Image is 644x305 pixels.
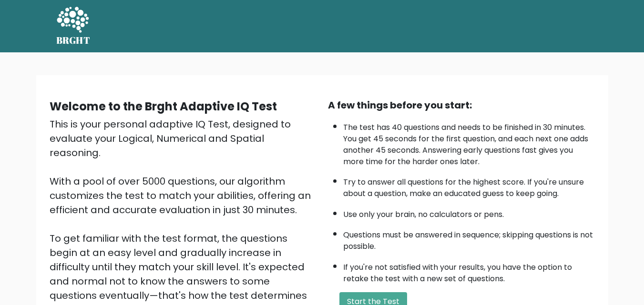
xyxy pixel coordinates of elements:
[56,35,91,46] h5: BRGHT
[343,225,595,252] li: Questions must be answered in sequence; skipping questions is not possible.
[56,4,91,49] a: BRGHT
[50,98,277,114] b: Welcome to the Brght Adaptive IQ Test
[343,117,595,167] li: The test has 40 questions and needs to be finished in 30 minutes. You get 45 seconds for the firs...
[328,98,595,112] div: A few things before you start:
[343,204,595,220] li: Use only your brain, no calculators or pens.
[343,257,595,285] li: If you're not satisfied with your results, you have the option to retake the test with a new set ...
[343,172,595,199] li: Try to answer all questions for the highest score. If you're unsure about a question, make an edu...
